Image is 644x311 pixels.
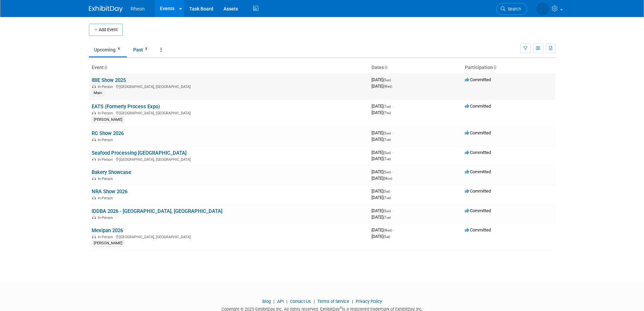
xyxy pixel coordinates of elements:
[496,3,527,15] a: Search
[92,177,96,180] img: In-Person Event
[272,299,276,304] span: |
[92,234,366,239] div: [GEOGRAPHIC_DATA], [GEOGRAPHIC_DATA]
[89,62,369,73] th: Event
[262,299,271,304] a: Blog
[98,85,115,89] span: In-Person
[372,104,393,109] span: [DATE]
[89,43,127,56] a: Upcoming8
[98,157,115,162] span: In-Person
[392,169,393,174] span: -
[383,216,391,219] span: (Tue)
[98,177,115,181] span: In-Person
[391,188,392,194] span: -
[462,62,555,73] th: Participation
[383,228,392,232] span: (Wed)
[383,235,390,239] span: (Sat)
[104,65,107,70] a: Sort by Event Name
[116,46,122,51] span: 8
[92,90,104,96] div: Main
[92,156,366,162] div: [GEOGRAPHIC_DATA], [GEOGRAPHIC_DATA]
[493,65,496,70] a: Sort by Participation Type
[92,77,126,83] a: IBIE Show 2025
[392,130,393,135] span: -
[465,208,491,213] span: Committed
[465,130,491,135] span: Committed
[92,84,366,89] div: [GEOGRAPHIC_DATA], [GEOGRAPHIC_DATA]
[317,299,349,304] a: Terms of Service
[383,209,391,213] span: (Sun)
[92,169,131,175] a: Bakery Showcase
[92,157,96,161] img: In-Person Event
[383,78,391,82] span: (Sun)
[383,131,391,135] span: (Sun)
[98,111,115,115] span: In-Person
[392,208,393,213] span: -
[92,111,96,114] img: In-Person Event
[92,117,124,123] div: [PERSON_NAME]
[290,299,311,304] a: Contact Us
[98,235,115,239] span: In-Person
[372,227,394,232] span: [DATE]
[92,208,222,214] a: IDDBA 2026 - [GEOGRAPHIC_DATA], [GEOGRAPHIC_DATA]
[536,2,549,15] img: Towa Masuyama
[383,196,391,200] span: (Tue)
[372,188,392,194] span: [DATE]
[383,170,391,174] span: (Sun)
[465,188,491,194] span: Committed
[277,299,284,304] a: API
[465,150,491,155] span: Committed
[372,156,391,161] span: [DATE]
[372,130,393,135] span: [DATE]
[372,150,393,155] span: [DATE]
[143,46,149,51] span: 8
[369,62,462,73] th: Dates
[383,85,392,88] span: (Wed)
[383,111,391,115] span: (Thu)
[92,130,124,136] a: RC Show 2026
[372,169,393,174] span: [DATE]
[392,104,393,109] span: -
[98,138,115,142] span: In-Person
[372,84,392,89] span: [DATE]
[312,299,316,304] span: |
[98,196,115,200] span: In-Person
[356,299,382,304] a: Privacy Policy
[372,77,393,82] span: [DATE]
[92,235,96,238] img: In-Person Event
[372,208,393,213] span: [DATE]
[340,306,342,310] sup: ®
[383,157,391,161] span: (Tue)
[372,110,391,115] span: [DATE]
[89,6,123,13] img: ExhibitDay
[465,227,491,232] span: Committed
[285,299,289,304] span: |
[383,105,391,108] span: (Tue)
[92,85,96,88] img: In-Person Event
[131,6,145,12] span: Rheon
[350,299,355,304] span: |
[392,150,393,155] span: -
[392,77,393,82] span: -
[372,195,391,200] span: [DATE]
[92,104,160,110] a: EATS (Formerly Process Expo)
[92,188,127,195] a: NRA Show 2026
[393,227,394,232] span: -
[92,150,187,156] a: Seafood Processing [GEOGRAPHIC_DATA]
[92,216,96,219] img: In-Person Event
[372,234,390,239] span: [DATE]
[92,240,124,246] div: [PERSON_NAME]
[372,215,391,220] span: [DATE]
[92,138,96,141] img: In-Person Event
[465,77,491,82] span: Committed
[98,216,115,220] span: In-Person
[92,196,96,199] img: In-Person Event
[92,227,123,234] a: Mexipan 2026
[383,190,390,193] span: (Sat)
[383,151,391,155] span: (Sun)
[505,6,521,12] span: Search
[383,138,391,141] span: (Tue)
[372,176,392,181] span: [DATE]
[384,65,387,70] a: Sort by Start Date
[92,110,366,115] div: [GEOGRAPHIC_DATA], [GEOGRAPHIC_DATA]
[372,137,391,142] span: [DATE]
